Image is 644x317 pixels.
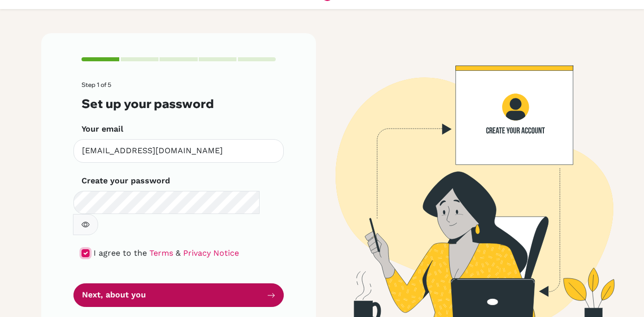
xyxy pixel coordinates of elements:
input: Insert your email* [73,139,284,163]
h3: Set up your password [82,96,276,111]
span: & [176,248,181,258]
a: Privacy Notice [183,248,239,258]
label: Create your password [82,175,170,187]
button: Next, about you [73,283,284,307]
label: Your email [82,123,123,135]
span: I agree to the [94,248,147,258]
span: Step 1 of 5 [82,81,111,88]
a: Terms [149,248,173,258]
